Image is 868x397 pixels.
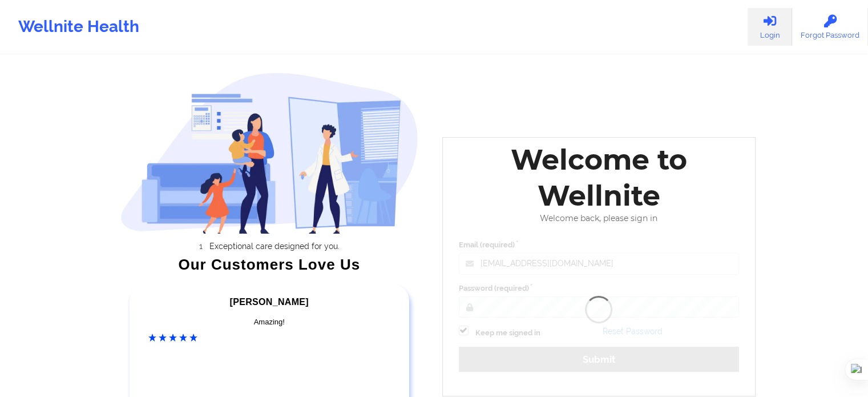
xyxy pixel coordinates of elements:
li: Exceptional care designed for you. [131,242,418,251]
span: [PERSON_NAME] [230,297,309,307]
div: Welcome back, please sign in [451,214,748,223]
div: Our Customers Love Us [120,259,418,270]
div: Amazing! [148,316,390,328]
a: Login [748,8,792,46]
a: Forgot Password [792,8,868,46]
img: wellnite-auth-hero_200.c722682e.png [120,72,418,234]
div: Welcome to Wellnite [451,142,748,214]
